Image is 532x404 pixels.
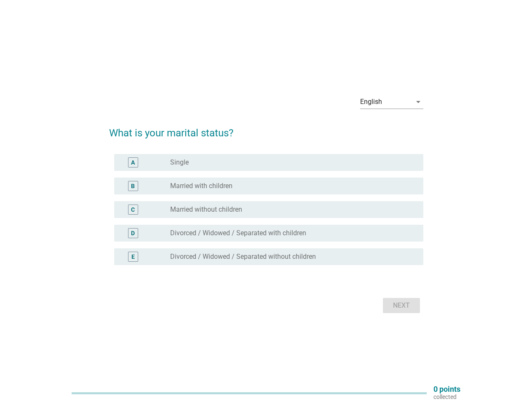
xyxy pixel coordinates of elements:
[131,252,135,261] div: E
[433,393,460,401] p: collected
[109,117,423,141] h2: What is your marital status?
[131,205,135,214] div: C
[413,97,423,107] i: arrow_drop_down
[131,229,135,238] div: D
[170,158,189,167] label: Single
[170,205,242,214] label: Married without children
[433,385,460,393] p: 0 points
[131,182,135,191] div: B
[170,182,233,190] label: Married with children
[170,229,306,237] label: Divorced / Widowed / Separated with children
[170,252,316,261] label: Divorced / Widowed / Separated without children
[131,158,135,167] div: A
[360,98,382,106] div: English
